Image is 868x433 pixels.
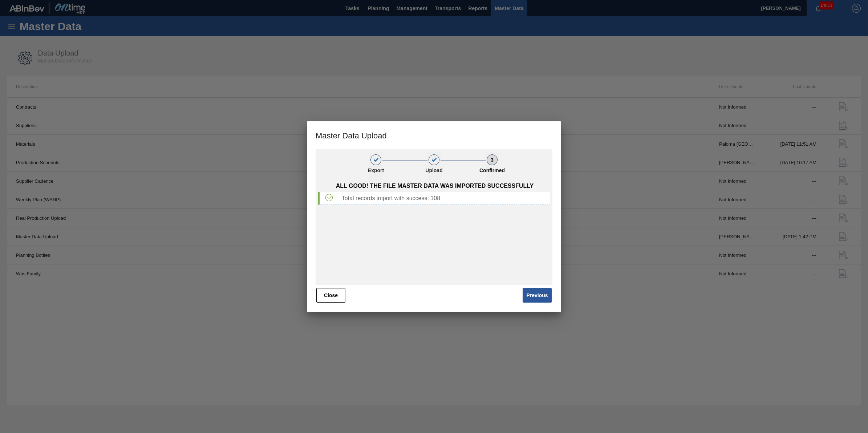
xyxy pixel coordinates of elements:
[339,195,550,202] div: Total records import with success: 108
[316,288,345,303] button: Close
[486,152,499,181] button: 3Confirmed
[358,167,394,173] p: Export
[474,167,510,173] p: Confirmed
[307,121,561,149] h3: Master Data Upload
[336,183,534,189] span: All good! The file Master Data was imported successfully
[427,152,441,181] button: 2Upload
[523,288,552,303] button: Previous
[370,154,381,165] div: 1
[325,194,333,201] img: Tipo
[416,167,452,173] p: Upload
[429,154,439,165] div: 2
[487,154,498,165] div: 3
[369,152,382,181] button: 1Export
